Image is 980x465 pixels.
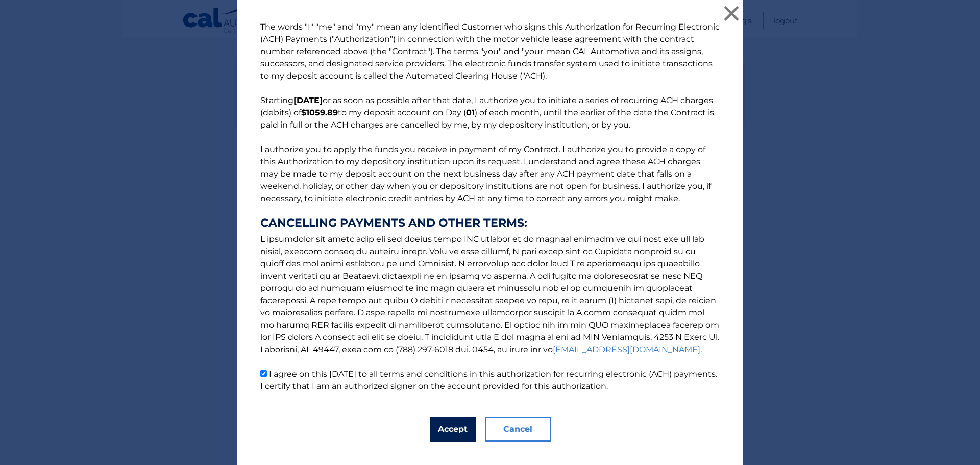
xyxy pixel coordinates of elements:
[553,345,700,354] a: [EMAIL_ADDRESS][DOMAIN_NAME]
[260,369,717,391] label: I agree on this [DATE] to all terms and conditions in this authorization for recurring electronic...
[293,95,323,105] b: [DATE]
[250,21,730,393] p: The words "I" "me" and "my" mean any identified Customer who signs this Authorization for Recurri...
[485,417,551,442] button: Cancel
[260,217,720,229] strong: CANCELLING PAYMENTS AND OTHER TERMS:
[301,108,338,117] b: $1059.89
[721,3,742,23] button: ×
[466,108,475,117] b: 01
[430,417,476,442] button: Accept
